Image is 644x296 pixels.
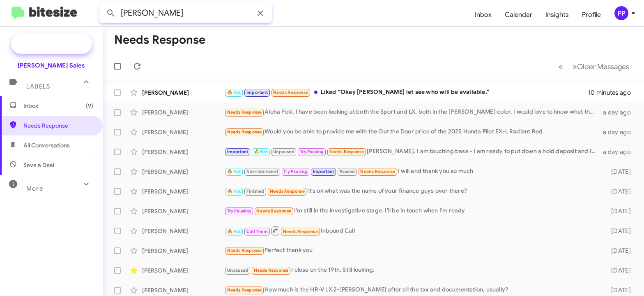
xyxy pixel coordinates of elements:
[142,187,224,196] div: [PERSON_NAME]
[142,168,224,176] div: [PERSON_NAME]
[600,286,637,294] div: [DATE]
[600,187,637,196] div: [DATE]
[573,61,577,72] span: »
[256,208,291,214] span: Needs Response
[588,89,637,97] div: 10 minutes ago
[360,169,395,174] span: Needs Response
[273,90,308,95] span: Needs Response
[577,62,629,71] span: Older Messages
[227,287,262,293] span: Needs Response
[313,169,334,174] span: Important
[142,286,224,294] div: [PERSON_NAME]
[142,247,224,255] div: [PERSON_NAME]
[600,148,637,156] div: a day ago
[224,167,600,176] div: I will and thank you so much
[283,229,318,234] span: Needs Response
[227,268,248,273] span: Unpaused
[224,127,600,137] div: Would you be able to provide me with the Out the Door price of the 2025 Honda Pilot EX-L Radiant Red
[273,149,294,154] span: Unpaused
[26,185,43,192] span: More
[23,102,93,110] span: Inbox
[142,108,224,117] div: [PERSON_NAME]
[18,61,85,70] div: [PERSON_NAME] Sales
[600,108,637,117] div: a day ago
[614,6,628,20] div: PP
[246,229,268,234] span: Call Them
[224,186,600,196] div: It's ok what was the name of your finance guys over there?
[224,285,600,295] div: How much is the HR-V LX 2-[PERSON_NAME] after all the tax and documentation, usually?
[11,34,92,54] a: Special Campaign
[227,90,241,95] span: 🔥 Hot
[142,128,224,136] div: [PERSON_NAME]
[224,266,600,275] div: I close on the 19th. Still looking.
[246,90,268,95] span: Important
[142,207,224,215] div: [PERSON_NAME]
[224,88,588,97] div: Liked “Okay [PERSON_NAME] let see who will be available.”
[329,149,364,154] span: Needs Response
[142,148,224,156] div: [PERSON_NAME]
[300,149,324,154] span: Try Pausing
[554,58,568,75] button: Previous
[568,58,634,75] button: Next
[539,3,575,27] a: Insights
[36,40,85,48] span: Special Campaign
[246,189,264,194] span: Finished
[142,89,224,97] div: [PERSON_NAME]
[498,3,539,27] a: Calendar
[86,102,93,110] span: (9)
[224,107,600,117] div: Aloha Poki, I have been looking at both the Sport and LX, both in the [PERSON_NAME] color. I woul...
[224,246,600,255] div: Perfect thank you
[270,189,305,194] span: Needs Response
[600,168,637,176] div: [DATE]
[559,61,563,72] span: «
[600,266,637,275] div: [DATE]
[224,226,600,236] div: Inbound Call
[142,227,224,235] div: [PERSON_NAME]
[468,3,498,27] a: Inbox
[99,3,272,23] input: Search
[554,58,634,75] nav: Page navigation example
[600,128,637,136] div: a day ago
[227,110,262,115] span: Needs Response
[600,227,637,235] div: [DATE]
[227,129,262,135] span: Needs Response
[26,83,50,90] span: Labels
[227,208,251,214] span: Try Pausing
[246,169,278,174] span: Not-Interested
[142,266,224,275] div: [PERSON_NAME]
[224,147,600,156] div: [PERSON_NAME]. I am touching base - I am ready to put down a hold deposit and I see you have a bl...
[600,247,637,255] div: [DATE]
[227,169,241,174] span: 🔥 Hot
[227,149,248,154] span: Important
[227,189,241,194] span: 🔥 Hot
[23,141,70,149] span: All Conversations
[114,33,205,47] h1: Needs Response
[254,149,268,154] span: 🔥 Hot
[224,206,600,216] div: I'm still in the investigative stage. I'll be in touch when I'm ready
[340,169,355,174] span: Paused
[227,248,262,253] span: Needs Response
[254,268,289,273] span: Needs Response
[283,169,307,174] span: Try Pausing
[600,207,637,215] div: [DATE]
[575,3,607,27] a: Profile
[607,6,635,20] button: PP
[23,161,54,169] span: Save a Deal
[227,229,241,234] span: 🔥 Hot
[23,121,93,130] span: Needs Response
